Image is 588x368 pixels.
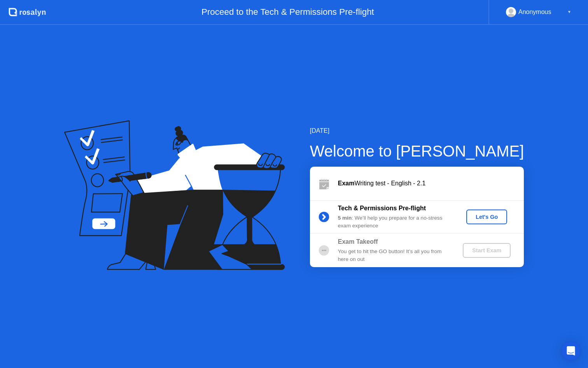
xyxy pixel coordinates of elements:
button: Let's Go [466,210,507,224]
div: Writing test - English - 2.1 [338,179,524,188]
div: You get to hit the GO button! It’s all you from here on out [338,248,450,264]
b: Exam [338,180,355,187]
button: Start Exam [463,243,511,258]
div: Start Exam [466,247,507,254]
b: Exam Takeoff [338,238,378,245]
div: Welcome to [PERSON_NAME] [310,139,524,163]
div: Let's Go [469,214,504,220]
div: [DATE] [310,126,524,136]
b: Tech & Permissions Pre-flight [338,205,426,211]
div: ▼ [567,7,571,17]
div: Open Intercom Messenger [562,342,580,360]
b: 5 min [338,215,352,221]
div: : We’ll help you prepare for a no-stress exam experience [338,214,450,230]
div: Anonymous [518,7,551,17]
